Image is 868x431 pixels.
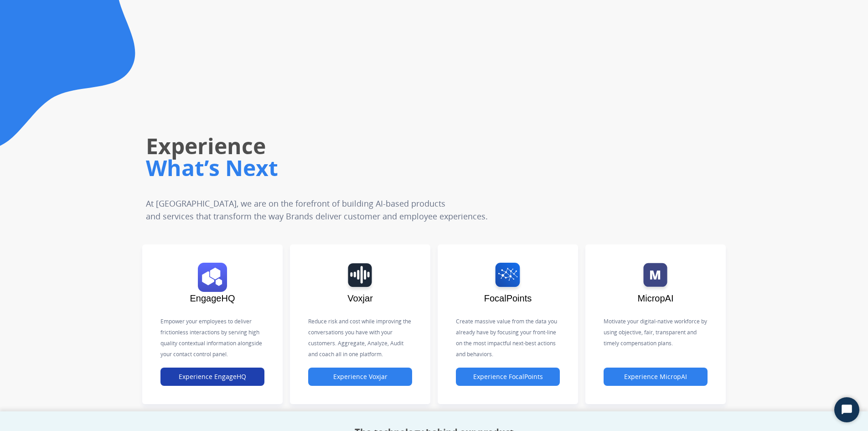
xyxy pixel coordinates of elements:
img: logo [313,263,408,292]
h1: What’s Next [146,153,613,182]
p: At [GEOGRAPHIC_DATA], we are on the forefront of building AI-based products and services that tra... [146,197,554,223]
span: EngageHQ [190,293,235,303]
p: Create massive value from the data you already have by focusing your front-line on the most impac... [456,316,560,360]
button: Start Chat [834,397,859,422]
p: Motivate your digital-native workforce by using objective, fair, transparent and timely compensat... [604,316,708,349]
img: logo [460,263,555,292]
p: Reduce risk and cost while improving the conversations you have with your customers. Aggregate, A... [308,316,412,360]
img: logo [165,263,260,292]
span: MicropAI [638,293,674,303]
a: Experience Voxjar [308,373,412,381]
h1: Experience [146,131,613,161]
a: Experience FocalPoints [456,373,560,381]
span: Voxjar [347,293,373,303]
p: Empower your employees to deliver frictionless interactions by serving high quality contextual in... [160,316,264,360]
img: logo [608,263,703,292]
a: Experience EngageHQ [160,373,264,381]
button: Experience Voxjar [308,368,412,386]
a: Experience MicropAI [604,373,708,381]
button: Experience FocalPoints [456,368,560,386]
span: FocalPoints [484,293,532,303]
button: Experience EngageHQ [160,368,264,386]
button: Experience MicropAI [604,368,708,386]
svg: Open Chat [841,404,853,416]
